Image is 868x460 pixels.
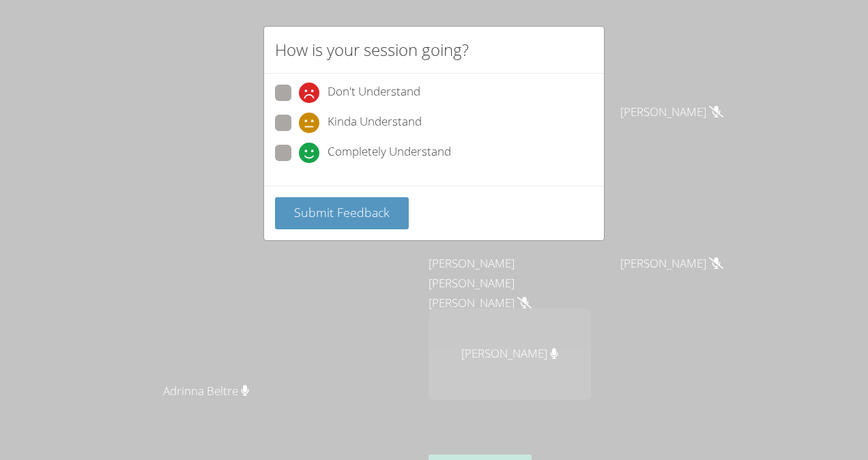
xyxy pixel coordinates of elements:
button: Submit Feedback [275,197,409,229]
h2: How is your session going? [275,38,469,62]
span: Don't Understand [328,83,420,103]
span: Kinda Understand [328,113,422,133]
span: Submit Feedback [294,204,390,220]
span: Completely Understand [328,143,451,163]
